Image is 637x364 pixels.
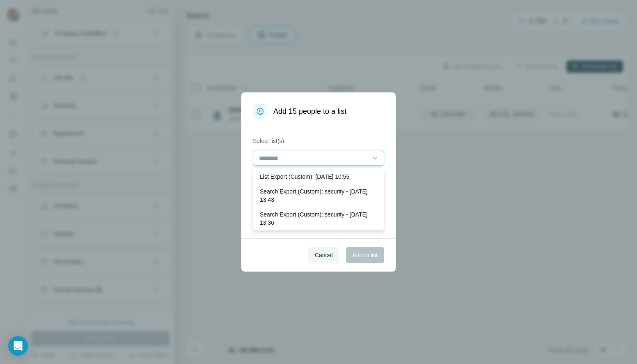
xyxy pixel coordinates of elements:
p: Search Export (Custom): security - [DATE] 13:36 [260,210,377,227]
button: Cancel [308,247,339,263]
h1: Add 15 people to a list [273,106,346,117]
span: Cancel [315,251,333,259]
p: Search Export (Custom): security - [DATE] 13:43 [260,187,377,204]
label: Select list(s) [253,137,384,145]
div: Open Intercom Messenger [8,336,28,356]
p: List Export (Custom): [DATE] 10:55 [260,173,349,181]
